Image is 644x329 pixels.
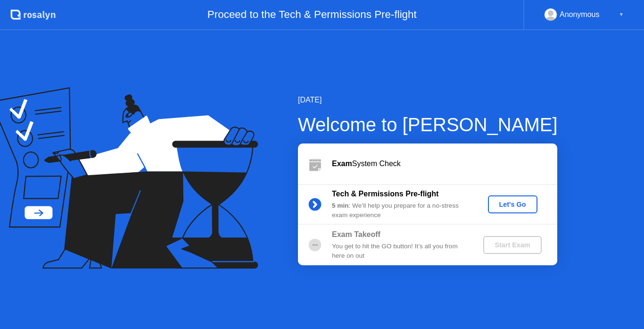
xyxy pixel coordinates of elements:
[298,94,558,106] div: [DATE]
[619,8,624,21] div: ▼
[487,241,537,249] div: Start Exam
[332,158,557,169] div: System Check
[332,242,468,261] div: You get to hit the GO button! It’s all you from here on out
[332,201,468,220] div: : We’ll help you prepare for a no-stress exam experience
[332,190,438,198] b: Tech & Permissions Pre-flight
[298,110,558,139] div: Welcome to [PERSON_NAME]
[332,202,349,209] b: 5 min
[488,195,537,213] button: Let's Go
[492,201,534,208] div: Let's Go
[332,160,352,168] b: Exam
[483,236,541,254] button: Start Exam
[560,8,600,21] div: Anonymous
[332,230,380,238] b: Exam Takeoff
